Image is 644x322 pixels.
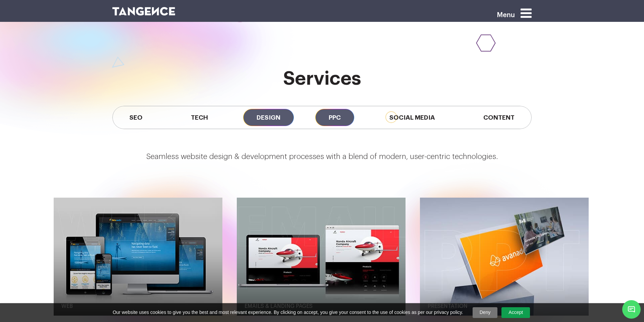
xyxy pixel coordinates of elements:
[237,198,406,316] button: Emails & Landing Pages
[177,109,221,126] span: Tech
[315,109,354,126] span: PPC
[501,307,530,318] a: Accept
[113,309,463,316] span: Our website uses cookies to give you the best and most relevant experience. By clicking on accept...
[420,295,590,317] a: Presentation
[237,295,407,317] a: Emails & Landing Pages
[54,198,222,316] button: Web
[54,151,590,163] p: Seamless website design & development processes with a blend of modern, user-centric technologies.
[243,109,294,126] span: Design
[376,109,448,126] span: Social Media
[54,295,224,317] a: Web
[420,198,589,316] button: Presentation
[622,300,641,319] span: Chat Widget
[116,109,156,126] span: SEO
[470,109,528,126] span: Content
[473,307,498,318] a: Deny
[112,7,175,15] img: logo SVG
[112,68,532,89] h2: services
